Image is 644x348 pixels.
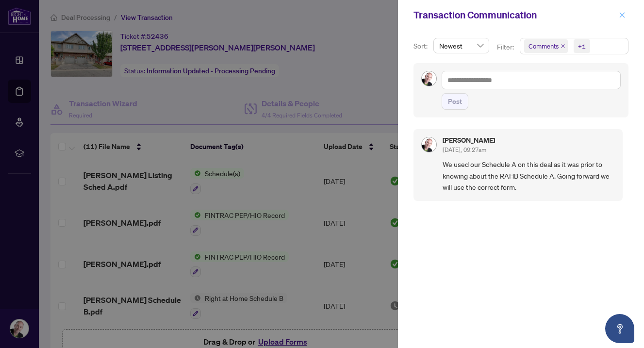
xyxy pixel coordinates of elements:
[443,137,495,144] h5: [PERSON_NAME]
[619,12,626,18] span: close
[422,71,436,86] img: Profile Icon
[524,39,568,53] span: Comments
[528,41,559,51] span: Comments
[443,159,615,193] span: We used our Schedule A on this deal as it was prior to knowing about the RAHB Schedule A. Going f...
[578,41,586,51] div: +1
[497,42,515,52] p: Filter:
[439,38,483,53] span: Newest
[561,44,565,49] span: close
[605,314,634,343] button: Open asap
[443,146,486,153] span: [DATE], 09:27am
[413,8,616,22] div: Transaction Communication
[422,137,436,152] img: Profile Icon
[413,41,429,51] p: Sort:
[442,93,468,110] button: Post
